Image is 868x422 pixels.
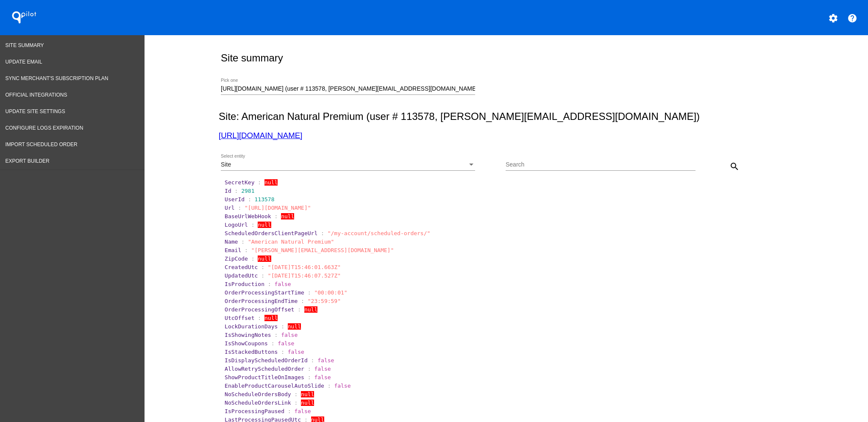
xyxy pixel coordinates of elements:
[225,281,264,287] span: IsProduction
[281,349,284,355] span: :
[251,247,394,253] span: "[PERSON_NAME][EMAIL_ADDRESS][DOMAIN_NAME]"
[261,264,264,270] span: :
[288,349,304,355] span: false
[225,366,304,372] span: AllowRetryScheduledOrder
[225,391,291,397] span: NoScheduleOrdersBody
[225,374,304,380] span: ShowProductTitleOnImages
[304,306,317,313] span: null
[245,205,311,211] span: "[URL][DOMAIN_NAME]"
[225,357,308,364] span: IsDisplayScheduledOrderId
[274,332,278,338] span: :
[274,281,291,287] span: false
[847,13,857,23] mat-icon: help
[225,247,241,253] span: Email
[294,391,298,397] span: :
[6,42,44,48] span: Site Summary
[241,188,254,194] span: 2981
[251,255,255,262] span: :
[729,161,740,172] mat-icon: search
[311,357,314,364] span: :
[261,272,264,279] span: :
[221,161,231,168] span: Site
[251,222,255,228] span: :
[225,323,278,330] span: LockDurationDays
[288,323,301,330] span: null
[301,391,314,397] span: null
[221,52,283,64] h2: Site summary
[248,239,334,245] span: "American Natural Premium"
[241,239,245,245] span: :
[221,161,475,168] mat-select: Select entity
[219,111,790,122] h2: Site: American Natural Premium (user # 113578, [PERSON_NAME][EMAIL_ADDRESS][DOMAIN_NAME])
[828,13,838,23] mat-icon: settings
[258,255,271,262] span: null
[264,315,278,321] span: null
[225,400,291,406] span: NoScheduleOrdersLink
[506,161,696,168] input: Search
[225,196,245,203] span: UserId
[301,400,314,406] span: null
[225,230,317,236] span: ScheduledOrdersClientPageUrl
[258,222,271,228] span: null
[225,213,271,219] span: BaseUrlWebHook
[238,205,241,211] span: :
[255,196,275,203] span: 113578
[248,196,251,203] span: :
[308,298,341,304] span: "23:59:59"
[328,383,331,389] span: :
[225,222,248,228] span: LogoUrl
[6,92,67,98] span: Official Integrations
[225,408,284,414] span: IsProcessingPaused
[281,323,284,330] span: :
[245,247,248,253] span: :
[268,281,271,287] span: :
[298,306,301,313] span: :
[271,340,275,347] span: :
[258,315,261,321] span: :
[258,179,261,186] span: :
[225,332,271,338] span: IsShowingNotes
[225,340,268,347] span: IsShowCoupons
[281,332,298,338] span: false
[225,315,254,321] span: UtcOffset
[294,400,298,406] span: :
[314,374,331,380] span: false
[225,188,231,194] span: Id
[314,366,331,372] span: false
[268,272,341,279] span: "[DATE]T15:46:07.527Z"
[219,131,302,140] a: [URL][DOMAIN_NAME]
[235,188,238,194] span: :
[308,289,311,296] span: :
[294,408,311,414] span: false
[281,213,294,219] span: null
[225,298,298,304] span: OrderProcessingEndTime
[6,75,108,81] span: Sync Merchant's Subscription Plan
[225,349,278,355] span: IsStackedButtons
[221,86,475,92] input: Number
[225,255,248,262] span: ZipCode
[7,9,41,26] h1: QPilot
[278,340,294,347] span: false
[225,306,294,313] span: OrderProcessingOffset
[225,272,258,279] span: UpdatedUtc
[225,289,304,296] span: OrderProcessingStartTime
[6,158,50,164] span: Export Builder
[301,298,304,304] span: :
[6,142,78,147] span: Import Scheduled Order
[288,408,291,414] span: :
[268,264,341,270] span: "[DATE]T15:46:01.663Z"
[321,230,324,236] span: :
[225,205,234,211] span: Url
[314,289,347,296] span: "00:00:01"
[225,239,238,245] span: Name
[225,264,258,270] span: CreatedUtc
[334,383,351,389] span: false
[308,366,311,372] span: :
[6,125,83,131] span: Configure logs expiration
[317,357,334,364] span: false
[6,108,65,114] span: Update Site Settings
[225,179,254,186] span: SecretKey
[308,374,311,380] span: :
[225,383,324,389] span: EnableProductCarouselAutoSlide
[6,59,42,65] span: Update Email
